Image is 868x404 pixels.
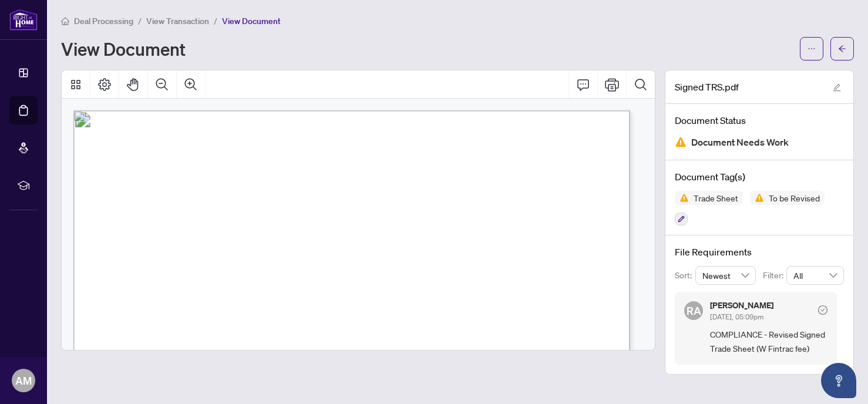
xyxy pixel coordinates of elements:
span: Signed TRS.pdf [675,80,739,94]
span: [DATE], 05:09pm [710,312,763,321]
span: Trade Sheet [689,194,743,202]
li: / [214,14,217,28]
span: To be Revised [764,194,825,202]
button: Open asap [821,363,856,398]
h4: Document Tag(s) [675,170,844,184]
span: Document Needs Work [691,134,789,150]
span: View Transaction [146,16,209,26]
h1: View Document [61,39,186,58]
span: edit [833,83,841,92]
span: arrow-left [838,45,846,53]
img: Document Status [675,136,687,148]
span: Deal Processing [74,16,133,26]
li: / [138,14,142,28]
span: AM [15,372,32,389]
span: check-circle [818,305,827,315]
span: COMPLIANCE - Revised Signed Trade Sheet (W Fintrac fee) [710,328,827,355]
span: RA [687,302,701,319]
h4: Document Status [675,113,844,127]
p: Sort: [675,269,695,282]
p: Filter: [763,269,786,282]
h4: File Requirements [675,245,844,259]
span: ellipsis [808,45,816,53]
img: Status Icon [750,191,764,205]
span: View Document [222,16,281,26]
img: logo [9,9,38,31]
span: Newest [702,267,749,284]
span: home [61,17,69,25]
span: All [793,267,837,284]
h5: [PERSON_NAME] [710,301,773,309]
img: Status Icon [675,191,689,205]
